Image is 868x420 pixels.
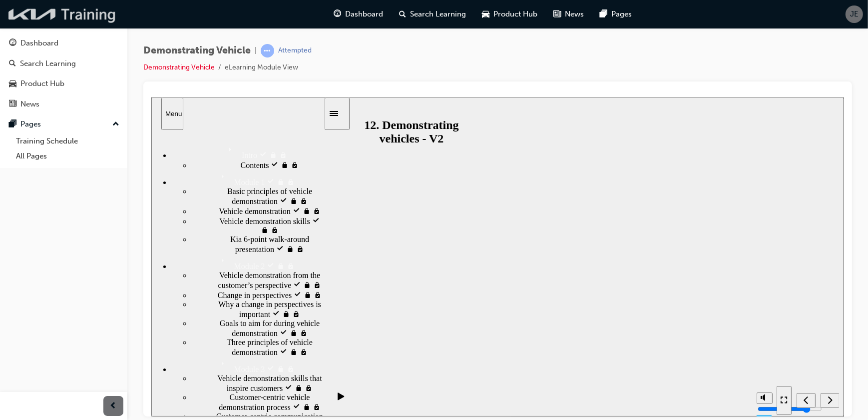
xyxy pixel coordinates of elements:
span: visited, locked [139,63,147,72]
span: Product Hub [493,8,537,20]
button: Pages [4,115,123,133]
div: News [20,98,39,110]
div: Vehicle demonstration [40,108,172,118]
span: guage-icon [9,39,16,48]
span: locked [125,80,135,89]
a: pages-iconPages [592,4,640,24]
li: eLearning Module View [225,62,298,73]
div: Dashboard [20,37,58,49]
input: volume [606,307,671,315]
div: Module 3 [20,259,172,276]
span: Pages [611,8,632,20]
div: Module 1 [20,72,172,89]
span: car-icon [9,79,16,88]
span: visited [108,53,118,62]
div: Goals to aim for during vehicle demonstration [40,221,172,240]
span: visited, locked [162,193,170,202]
span: visited [115,164,125,173]
a: Product Hub [4,74,123,93]
span: visited, locked [135,164,143,173]
a: Dashboard [4,34,123,52]
span: news-icon [553,8,561,20]
button: DashboardSearch LearningProduct HubNews [4,32,123,115]
div: playback controls [178,286,195,319]
div: Customer-centric communication [40,314,172,333]
span: prev-icon [110,400,117,412]
span: learningRecordVerb_ATTEMPT-icon [261,44,274,57]
span: car-icon [482,8,489,20]
button: Mute (Ctrl+Alt+M) [605,295,621,306]
div: Vehicle demonstration from the customer’s perspective [40,173,172,192]
div: Basic principles of vehicle demonstration [40,89,172,108]
div: Vehicle demonstration skills that inspire customers [40,276,172,295]
span: locked [125,267,135,276]
div: Attempted [278,46,312,55]
div: Contents [40,62,172,72]
span: search-icon [9,59,16,68]
span: Dashboard [345,8,383,20]
span: visited, locked [161,109,169,118]
span: news-icon [9,100,16,109]
span: Module 2 [83,164,114,173]
span: visited [115,80,125,89]
div: Kia 6-point walk-around presentation [40,137,172,156]
span: visited, locked [135,80,143,89]
a: All Pages [12,148,123,164]
span: News [565,8,584,20]
a: Demonstrating Vehicle [143,63,215,71]
span: | [255,45,257,56]
div: Search Learning [20,58,76,69]
div: Vehicle demonstration skills [40,118,172,137]
div: Three principles of vehicle demonstration [40,240,172,259]
div: Pages [20,118,41,130]
div: Why a change in perspectives is important [40,202,172,221]
a: Search Learning [4,54,123,73]
a: guage-iconDashboard [326,4,391,24]
div: Customer-centric vehicle demonstration process [40,295,172,314]
a: News [4,95,123,113]
button: Enter full-screen (Ctrl+Alt+F) [625,288,640,317]
span: up-icon [112,118,119,131]
span: guage-icon [334,8,341,20]
span: locked [118,53,128,62]
span: visited, locked [128,53,136,62]
a: news-iconNews [545,4,592,24]
div: Menu [14,12,28,20]
span: Intro [90,53,106,62]
span: Module 1 [83,80,114,89]
a: Training Schedule [12,133,123,149]
a: search-iconSearch Learning [391,4,474,24]
button: JE [846,5,863,23]
span: pages-icon [9,120,16,129]
span: search-icon [399,8,406,20]
span: Module 3 [83,267,114,276]
div: Change in perspectives [40,192,172,202]
span: visited [115,267,125,276]
div: misc controls [600,286,620,319]
nav: slide navigation [625,286,688,319]
span: JE [850,8,859,20]
a: car-iconProduct Hub [474,4,545,24]
button: Next (Ctrl+Alt+Period) [669,295,688,310]
span: Demonstrating Vehicle [143,45,251,56]
img: kia-training [5,4,120,24]
button: Previous (Ctrl+Alt+Comma) [645,295,664,310]
div: Module 2 [20,156,172,173]
span: pages-icon [600,8,607,20]
div: Product Hub [20,78,64,89]
button: Pause (Ctrl+Alt+P) [178,294,195,311]
span: visited, locked [135,267,143,276]
span: Search Learning [410,8,466,20]
span: locked [125,164,135,173]
div: Intro [20,45,172,62]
